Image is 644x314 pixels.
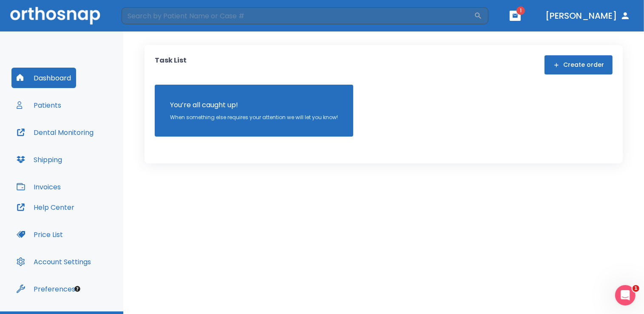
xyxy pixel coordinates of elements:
button: [PERSON_NAME] [542,8,634,23]
p: Task List [155,55,187,74]
button: Price List [11,224,68,245]
iframe: Intercom live chat [615,285,635,305]
button: Create order [545,55,613,74]
div: Tooltip anchor [74,285,81,293]
input: Search by Patient Name or Case # [122,7,474,24]
button: Help Center [11,197,79,217]
span: 1 [633,285,639,292]
button: Dental Monitoring [11,122,99,143]
button: Dashboard [11,68,76,88]
button: Account Settings [11,251,96,272]
button: Shipping [11,149,67,170]
button: Preferences [11,279,80,299]
p: You’re all caught up! [170,100,338,110]
img: Orthosnap [10,7,100,24]
span: 1 [516,6,525,15]
p: When something else requires your attention we will let you know! [170,114,338,121]
button: Patients [11,95,66,115]
button: Invoices [11,177,66,197]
